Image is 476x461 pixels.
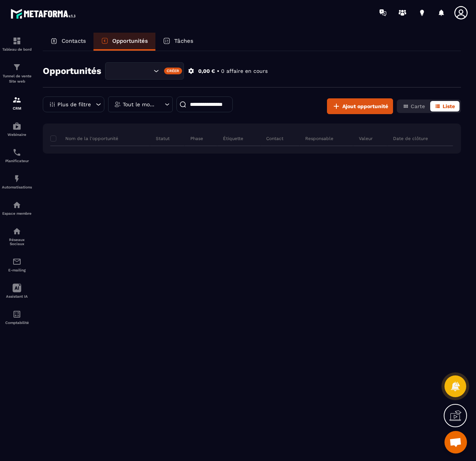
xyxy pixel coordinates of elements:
p: Nom de la l'opportunité [50,136,118,142]
a: Assistant IA [2,278,32,304]
a: formationformationTunnel de vente Site web [2,57,32,90]
a: Opportunités [93,33,155,51]
a: automationsautomationsWebinaire [2,116,32,142]
p: Planificateur [2,159,32,163]
a: emailemailE-mailing [2,252,32,278]
p: Espace membre [2,211,32,215]
span: Liste [443,103,455,109]
img: automations [12,200,21,209]
p: E-mailing [2,268,32,272]
p: Phase [190,136,203,142]
span: Ajout opportunité [342,102,388,110]
a: Tâches [155,33,201,51]
img: logo [11,7,78,21]
img: scheduler [12,148,21,157]
p: Automatisations [2,185,32,189]
p: • [217,68,219,75]
a: formationformationTableau de bord [2,31,32,57]
button: Ajout opportunité [327,98,393,114]
p: Responsable [305,136,333,142]
p: 0 affaire en cours [221,68,268,75]
p: Statut [156,136,170,142]
span: Carte [411,103,425,109]
h2: Opportunités [43,63,101,78]
p: Tâches [174,38,193,44]
a: accountantaccountantComptabilité [2,304,32,330]
img: automations [12,174,21,183]
p: Opportunités [112,38,148,44]
p: Tableau de bord [2,47,32,51]
p: CRM [2,106,32,110]
p: Étiquette [223,136,243,142]
a: formationformationCRM [2,90,32,116]
div: Créer [164,68,182,74]
img: email [12,257,21,266]
p: Réseaux Sociaux [2,238,32,246]
p: Tunnel de vente Site web [2,74,32,84]
p: Webinaire [2,133,32,137]
p: Tout le monde [123,102,156,107]
button: Liste [430,101,459,111]
p: Contacts [62,38,86,44]
img: formation [12,36,21,45]
div: Search for option [105,62,184,80]
p: Date de clôture [393,136,428,142]
a: automationsautomationsAutomatisations [2,169,32,195]
img: formation [12,95,21,104]
a: Contacts [43,33,93,51]
div: Ouvrir le chat [444,431,467,453]
a: social-networksocial-networkRéseaux Sociaux [2,221,32,252]
img: accountant [12,310,21,319]
p: Assistant IA [2,294,32,298]
p: Comptabilité [2,321,32,325]
a: automationsautomationsEspace membre [2,195,32,221]
a: schedulerschedulerPlanificateur [2,142,32,169]
input: Search for option [112,67,152,75]
p: Plus de filtre [57,102,91,107]
p: Valeur [359,136,373,142]
img: formation [12,63,21,72]
img: automations [12,122,21,131]
p: 0,00 € [198,68,215,75]
button: Carte [398,101,429,111]
p: Contact [266,136,283,142]
img: social-network [12,227,21,236]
